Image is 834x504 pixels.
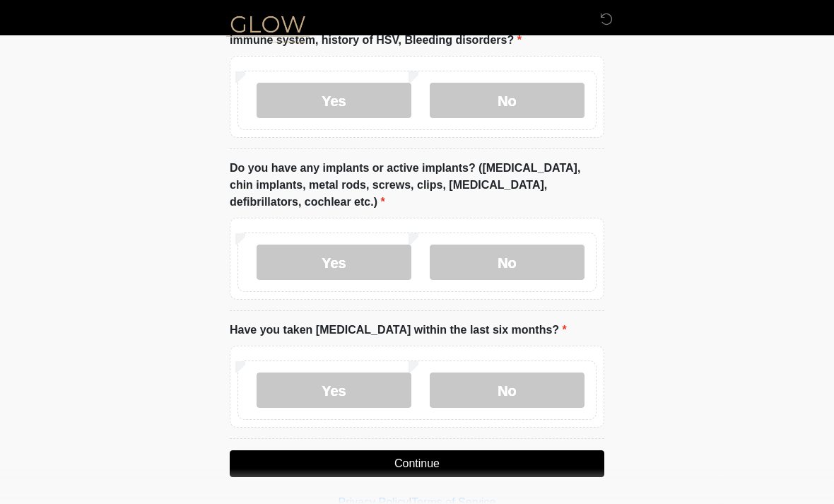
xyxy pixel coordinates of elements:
label: Do you have any implants or active implants? ([MEDICAL_DATA], chin implants, metal rods, screws, ... [230,160,604,211]
button: Continue [230,450,604,477]
label: Yes [257,373,411,408]
img: Glow Medical Spa Logo [216,11,320,47]
label: No [430,373,585,408]
label: Yes [257,83,411,118]
label: No [430,245,585,280]
label: No [430,83,585,118]
label: Have you taken [MEDICAL_DATA] within the last six months? [230,322,567,339]
label: Yes [257,245,411,280]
